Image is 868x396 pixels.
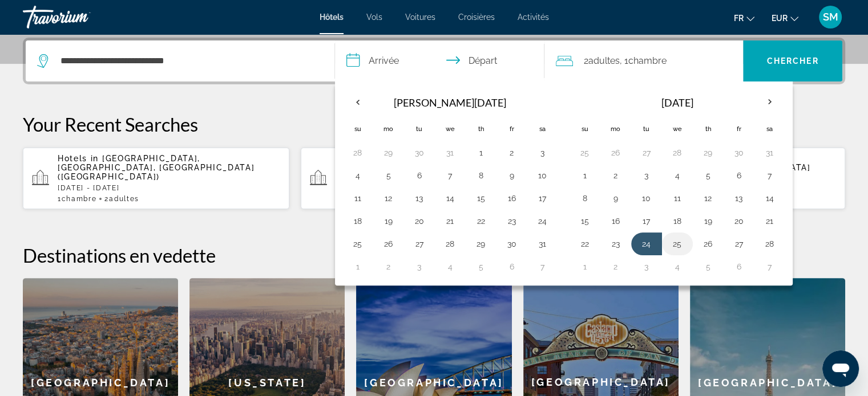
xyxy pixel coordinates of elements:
button: Day 29 [380,145,398,161]
table: Right calendar grid [570,89,785,278]
button: Day 5 [472,259,490,275]
button: Day 3 [637,168,656,183]
button: Day 15 [576,213,594,229]
button: Change currency [772,10,798,26]
button: Day 17 [637,213,656,229]
button: Day 8 [576,190,594,206]
button: Day 31 [534,236,552,252]
span: Hotels in [58,154,99,163]
button: Day 2 [607,259,625,275]
button: Day 30 [503,236,521,252]
input: Search hotel destination [59,52,317,70]
button: Day 16 [607,213,625,229]
button: Day 28 [349,145,367,161]
button: Day 20 [410,213,429,229]
button: Hotels in [GEOGRAPHIC_DATA], [GEOGRAPHIC_DATA], [GEOGRAPHIC_DATA] ([GEOGRAPHIC_DATA])[DATE] - [DA... [23,147,289,210]
button: Day 1 [472,145,490,161]
button: Day 13 [730,190,748,206]
button: Day 7 [441,168,459,183]
button: Day 9 [607,190,625,206]
button: Day 29 [699,145,717,161]
button: Day 25 [668,236,687,252]
button: Day 3 [410,259,429,275]
iframe: Bouton de lancement de la fenêtre de messagerie [822,350,859,387]
button: Search [743,40,842,81]
span: Croisières [458,13,495,22]
button: Day 30 [410,145,429,161]
button: Day 19 [699,213,717,229]
button: Day 13 [410,190,429,206]
button: Day 18 [349,213,367,229]
span: Chercher [767,56,819,66]
button: Day 1 [576,168,594,183]
button: Day 23 [607,236,625,252]
button: Day 14 [441,190,459,206]
span: Chambre [62,195,97,203]
button: Day 17 [534,190,552,206]
button: Day 3 [637,259,656,275]
button: Day 27 [637,145,656,161]
p: [DATE] - [DATE] [58,184,280,192]
a: Travorium [23,2,137,32]
a: Vols [366,13,382,22]
button: Day 2 [380,259,398,275]
button: Day 5 [380,168,398,183]
a: Hôtels [320,13,344,22]
button: Day 26 [607,145,625,161]
button: Day 6 [503,259,521,275]
button: Day 1 [576,259,594,275]
button: Next month [754,89,785,115]
div: Search widget [26,40,842,81]
button: Day 14 [761,190,779,206]
span: SM [823,11,838,23]
span: Chambre [628,55,666,66]
a: Activités [518,13,549,22]
a: Voitures [405,13,435,22]
button: Day 10 [637,190,656,206]
button: Day 27 [410,236,429,252]
button: Day 22 [576,236,594,252]
button: Day 10 [534,168,552,183]
button: Day 15 [472,190,490,206]
button: Day 24 [534,213,552,229]
button: Day 5 [699,259,717,275]
span: 1 [58,195,96,203]
button: Day 12 [380,190,398,206]
button: Day 4 [668,259,687,275]
button: Day 9 [503,168,521,183]
button: Day 1 [349,259,367,275]
button: Day 6 [410,168,429,183]
button: Day 28 [761,236,779,252]
th: [PERSON_NAME][DATE] [373,89,527,116]
button: Day 28 [668,145,687,161]
h2: Destinations en vedette [23,244,845,267]
span: [GEOGRAPHIC_DATA], [GEOGRAPHIC_DATA], [GEOGRAPHIC_DATA] ([GEOGRAPHIC_DATA]) [58,154,255,181]
span: 2 [583,53,619,69]
button: Day 7 [761,259,779,275]
button: Day 19 [380,213,398,229]
button: Day 25 [349,236,367,252]
button: Day 16 [503,190,521,206]
button: Day 21 [761,213,779,229]
button: Day 3 [534,145,552,161]
button: Day 28 [441,236,459,252]
button: Day 31 [441,145,459,161]
button: Day 31 [761,145,779,161]
button: Day 5 [699,168,717,183]
button: Change language [734,10,754,26]
button: Day 25 [576,145,594,161]
button: Select check in and out date [335,40,545,81]
span: EUR [772,14,788,23]
button: Day 7 [761,168,779,183]
button: Day 8 [472,168,490,183]
table: Left calendar grid [342,89,558,278]
button: Day 23 [503,213,521,229]
button: Day 2 [607,168,625,183]
button: Day 6 [730,168,748,183]
button: Day 21 [441,213,459,229]
span: 2 [104,195,139,203]
span: Adultes [588,55,619,66]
